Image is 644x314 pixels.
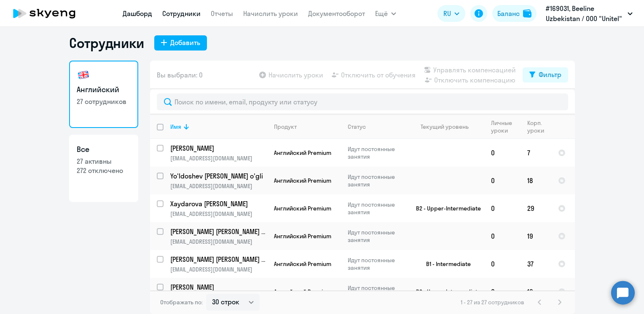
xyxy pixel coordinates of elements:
[348,123,366,130] div: Статус
[170,255,267,264] a: [PERSON_NAME] [PERSON_NAME] o'g'li
[123,9,152,18] a: Дашборд
[170,123,267,130] div: Имя
[348,123,405,130] div: Статус
[69,135,138,202] a: Все27 активны272 отключено
[484,278,521,306] td: 0
[492,5,537,22] button: Балансbalance
[170,255,266,264] p: [PERSON_NAME] [PERSON_NAME] o'g'li
[521,222,551,250] td: 19
[491,119,520,134] div: Личные уроки
[77,68,90,82] img: english
[154,35,207,51] button: Добавить
[484,194,521,222] td: 0
[170,199,266,208] p: Xaydarova [PERSON_NAME]
[406,250,484,278] td: B1 - Intermediate
[274,232,331,240] span: Английский Premium
[421,123,469,130] div: Текущий уровень
[348,145,405,160] p: Идут постоянные занятия
[211,9,233,18] a: Отчеты
[375,8,388,19] span: Ещё
[521,194,551,222] td: 29
[539,69,561,80] div: Фильтр
[491,119,515,134] div: Личные уроки
[521,167,551,194] td: 18
[170,227,266,236] p: [PERSON_NAME] [PERSON_NAME] o'g'li
[348,284,405,299] p: Идут постоянные занятия
[77,97,131,106] p: 27 сотрудников
[527,119,551,134] div: Корп. уроки
[484,167,521,194] td: 0
[170,144,266,153] p: [PERSON_NAME]
[443,8,451,19] span: RU
[170,171,267,181] a: Yo'ldoshev [PERSON_NAME] o'gli
[348,173,405,188] p: Идут постоянные занятия
[69,35,144,51] h1: Сотрудники
[170,182,267,190] p: [EMAIL_ADDRESS][DOMAIN_NAME]
[274,205,331,212] span: Английский Premium
[348,256,405,271] p: Идут постоянные занятия
[461,298,524,306] span: 1 - 27 из 27 сотрудников
[484,250,521,278] td: 0
[546,3,624,24] p: #169031, Beeline Uzbekistan / ООО "Unitel"
[170,144,267,153] a: [PERSON_NAME]
[157,70,203,80] span: Вы выбрали: 0
[375,5,396,22] button: Ещё
[170,199,267,208] a: Xaydarova [PERSON_NAME]
[170,282,266,292] p: [PERSON_NAME]
[170,227,267,236] a: [PERSON_NAME] [PERSON_NAME] o'g'li
[274,177,331,184] span: Английский Premium
[274,123,341,130] div: Продукт
[523,9,531,18] img: balance
[77,84,131,95] h3: Английский
[406,194,484,222] td: B2 - Upper-Intermediate
[527,119,545,134] div: Корп. уроки
[308,9,365,18] a: Документооборот
[484,139,521,167] td: 0
[77,166,131,175] p: 272 отключено
[160,298,203,306] span: Отображать по:
[484,222,521,250] td: 0
[542,3,637,24] button: #169031, Beeline Uzbekistan / ООО "Unitel"
[157,93,568,110] input: Поиск по имени, email, продукту или статусу
[274,288,331,295] span: Английский Premium
[170,282,267,292] a: [PERSON_NAME]
[243,9,298,18] a: Начислить уроки
[348,229,405,244] p: Идут постоянные занятия
[521,139,551,167] td: 7
[77,157,131,166] p: 27 активны
[274,149,331,157] span: Английский Premium
[521,278,551,306] td: 19
[77,144,131,155] h3: Все
[170,210,267,218] p: [EMAIL_ADDRESS][DOMAIN_NAME]
[162,9,201,18] a: Сотрудники
[274,123,297,130] div: Продукт
[406,278,484,306] td: B2 - Upper-Intermediate
[170,154,267,162] p: [EMAIL_ADDRESS][DOMAIN_NAME]
[497,8,520,19] div: Баланс
[523,67,568,82] button: Фильтр
[170,123,181,130] div: Имя
[69,61,138,128] a: Английский27 сотрудников
[413,123,484,130] div: Текущий уровень
[170,171,266,181] p: Yo'ldoshev [PERSON_NAME] o'gli
[274,260,331,268] span: Английский Premium
[521,250,551,278] td: 37
[170,37,200,48] div: Добавить
[348,201,405,216] p: Идут постоянные занятия
[437,5,465,22] button: RU
[170,266,267,273] p: [EMAIL_ADDRESS][DOMAIN_NAME]
[170,238,267,245] p: [EMAIL_ADDRESS][DOMAIN_NAME]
